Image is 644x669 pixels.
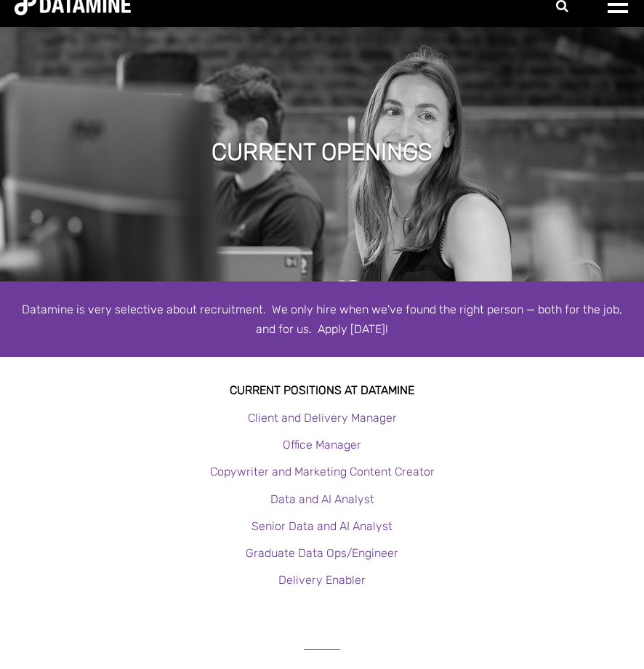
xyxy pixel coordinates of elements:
[270,492,374,506] a: Data and AI Analyst
[15,300,629,339] div: Datamine is very selective about recruitment. We only hire when we've found the right person — bo...
[230,383,414,397] strong: Current Positions at datamine
[251,519,393,533] a: Senior Data and AI Analyst
[246,546,398,560] a: Graduate Data Ops/Engineer
[283,438,361,452] a: Office Manager
[248,411,397,425] a: Client and Delivery Manager
[210,465,435,478] a: Copywriter and Marketing Content Creator
[212,136,432,168] h1: Current Openings
[278,573,366,587] a: Delivery Enabler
